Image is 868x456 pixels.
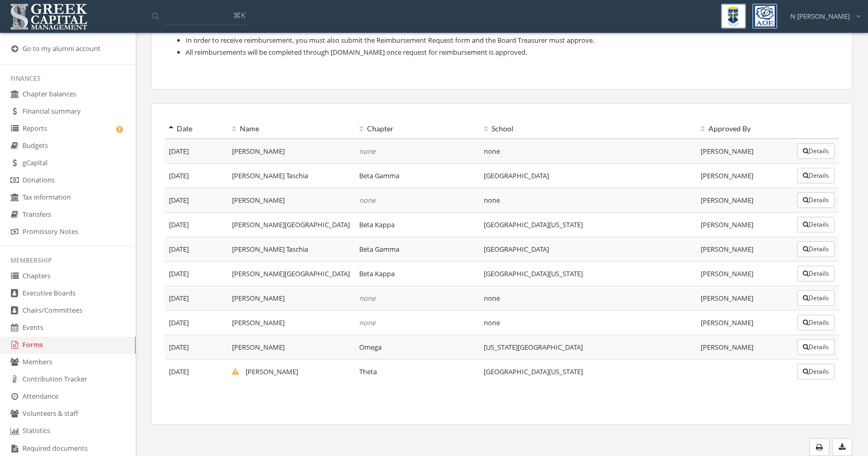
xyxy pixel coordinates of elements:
em: none [359,293,375,303]
span: [PERSON_NAME] [701,244,753,254]
td: Beta Kappa [355,262,479,286]
button: Details [797,339,835,355]
td: [PERSON_NAME] Taschia [228,164,356,188]
td: [DATE] [165,286,228,311]
td: [PERSON_NAME] [228,360,356,384]
td: [DATE] [165,262,228,286]
td: [PERSON_NAME] [228,335,356,360]
th: Date [165,119,228,139]
button: Details [797,364,835,379]
button: Details [797,143,835,159]
td: [DATE] [165,164,228,188]
span: [PERSON_NAME] [701,171,753,180]
span: [PERSON_NAME] [701,318,753,327]
td: [GEOGRAPHIC_DATA][US_STATE] [480,360,696,384]
span: [PERSON_NAME] [701,195,753,205]
li: In order to receive reimbursement, you must also submit the Reimbursement Request form and the Bo... [186,34,839,46]
span: ⌘K [233,10,246,20]
button: Details [797,266,835,281]
th: Chapter [355,119,479,139]
td: Beta Gamma [355,164,479,188]
td: [PERSON_NAME][GEOGRAPHIC_DATA] [228,213,356,237]
td: Beta Kappa [355,213,479,237]
td: Theta [355,360,479,384]
span: [PERSON_NAME] [701,146,753,156]
td: none [480,311,696,335]
th: School [480,119,696,139]
td: [GEOGRAPHIC_DATA] [480,164,696,188]
td: [DATE] [165,237,228,262]
button: Details [797,315,835,330]
button: Details [797,241,835,257]
td: [DATE] [165,213,228,237]
td: [DATE] [165,311,228,335]
td: Beta Gamma [355,237,479,262]
em: none [359,195,375,205]
td: [PERSON_NAME] [228,188,356,213]
div: N [PERSON_NAME] [784,4,860,21]
td: none [480,139,696,164]
td: [PERSON_NAME] Taschia [228,237,356,262]
td: [PERSON_NAME] [228,311,356,335]
td: [PERSON_NAME] [228,286,356,311]
td: none [480,286,696,311]
span: [PERSON_NAME] [701,269,753,278]
td: [DATE] [165,139,228,164]
button: Details [797,290,835,306]
li: All reimbursements will be completed through [DOMAIN_NAME] once request for reimbursement is appr... [186,46,839,58]
em: none [359,146,375,156]
button: Details [797,192,835,208]
th: Approved By [696,119,793,139]
td: [DATE] [165,188,228,213]
span: [PERSON_NAME] [701,293,753,303]
span: N [PERSON_NAME] [790,11,850,21]
td: [PERSON_NAME] [228,139,356,164]
td: [GEOGRAPHIC_DATA][US_STATE] [480,262,696,286]
td: [US_STATE][GEOGRAPHIC_DATA] [480,335,696,360]
span: [PERSON_NAME] [701,220,753,229]
td: [GEOGRAPHIC_DATA][US_STATE] [480,213,696,237]
td: Omega [355,335,479,360]
td: none [480,188,696,213]
td: [PERSON_NAME][GEOGRAPHIC_DATA] [228,262,356,286]
td: [DATE] [165,360,228,384]
td: [GEOGRAPHIC_DATA] [480,237,696,262]
span: [PERSON_NAME] [701,342,753,352]
td: [DATE] [165,335,228,360]
em: none [359,318,375,327]
th: Name [228,119,356,139]
button: Details [797,217,835,232]
button: Details [797,168,835,183]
